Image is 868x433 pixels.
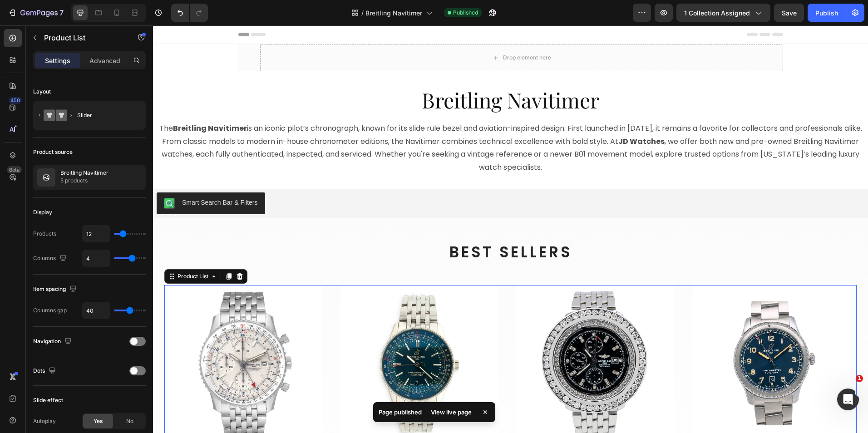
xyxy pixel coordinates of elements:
a: Breitling Navitimer A17315 41MM Blue Dial With Stainless Steel Oyster Bracelet [539,260,697,418]
div: Products [33,230,56,238]
strong: JD Watches [465,111,512,121]
span: Breitling Navitimer [365,8,422,18]
p: 7 [59,7,64,18]
h2: BEST SELLERS [85,216,630,238]
button: Smart Search Bar & Filters [4,167,112,189]
div: Item spacing [33,283,79,295]
div: Publish [815,8,838,18]
img: Breitling Navitimer A17315 41MM Blue Dial With Stainless Steel Oyster Bracelet-Breitling-JD Watch... [539,260,697,418]
div: Slider [77,105,133,126]
div: Drop element here [350,29,398,36]
iframe: Design area [153,25,868,433]
div: Navigation [33,335,74,348]
div: Beta [7,166,22,173]
a: Breitling Navitimer World GMT A24322 Silver Dial Steel Mens Watch [11,260,169,418]
button: 1 collection assigned [676,4,770,22]
div: Autoplay [33,417,56,425]
img: collection feature img [37,168,55,187]
p: Settings [45,56,70,65]
img: Breitling Navitimer World GMT A24322 Silver Dial Steel Mens Watch-Breitling-JD Watches NY [11,260,169,418]
p: Page published [379,408,422,417]
span: / [361,8,364,18]
div: Slide effect [33,396,63,404]
strong: Breitling Navitimer [20,98,94,108]
div: Product source [33,148,73,156]
input: Auto [83,250,110,266]
div: Smart Search Bar & Filters [29,172,105,182]
div: View live page [425,406,477,418]
span: No [126,417,133,425]
p: Advanced [89,56,120,65]
a: Breitling Navitimer World A24322 46MM Black Diamond Dial With 10.80 CT Diamonds [363,260,521,418]
div: 450 [9,97,22,104]
div: Columns [33,252,69,265]
p: Breitling Navitimer [60,170,108,176]
div: Layout [33,88,51,96]
a: Breitling Navitimer Automatic 41 Stainless steel Men's Watch, A17329161C1A1 [187,260,345,418]
button: Save [774,4,804,22]
p: The is an iconic pilot’s chronograph, known for its slide rule bezel and aviation-inspired design... [6,98,709,147]
img: Smart%20Search%20Bar%20&%20Filters.png [11,172,22,183]
button: Publish [808,4,846,22]
span: Save [782,9,797,17]
img: Breitling Navitimer Automatic 41 Stainless steel Men's Watch, A17329161C1A1-Breitling-JD Watches NY [187,260,345,418]
span: Yes [94,417,103,425]
input: Auto [83,226,110,242]
iframe: Intercom live chat [837,389,859,410]
div: Product List [23,247,57,255]
div: Undo/Redo [171,4,208,22]
div: Columns gap [33,306,67,315]
span: 1 [856,375,863,382]
p: Product List [44,32,121,43]
span: 1 collection assigned [684,8,750,18]
div: Display [33,208,52,216]
span: Published [453,9,478,17]
p: 5 products [60,176,108,185]
button: 7 [4,4,68,22]
div: Dots [33,365,58,377]
input: Auto [83,302,110,319]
